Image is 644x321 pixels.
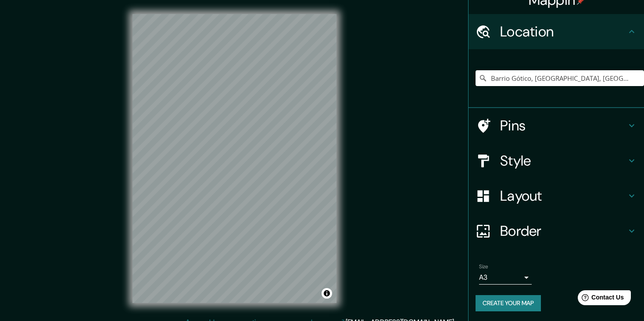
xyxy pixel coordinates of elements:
h4: Border [500,222,626,240]
div: Location [469,14,644,49]
h4: Style [500,152,626,170]
label: Size [479,263,488,271]
div: Pins [469,108,644,143]
canvas: Map [132,14,336,303]
h4: Location [500,23,626,40]
button: Toggle attribution [322,288,332,299]
div: Layout [469,178,644,213]
div: A3 [479,271,532,285]
iframe: Help widget launcher [566,287,634,311]
h4: Layout [500,187,626,205]
div: Border [469,213,644,249]
div: Style [469,143,644,178]
input: Pick your city or area [476,70,644,86]
h4: Pins [500,117,626,134]
button: Create your map [476,295,541,311]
